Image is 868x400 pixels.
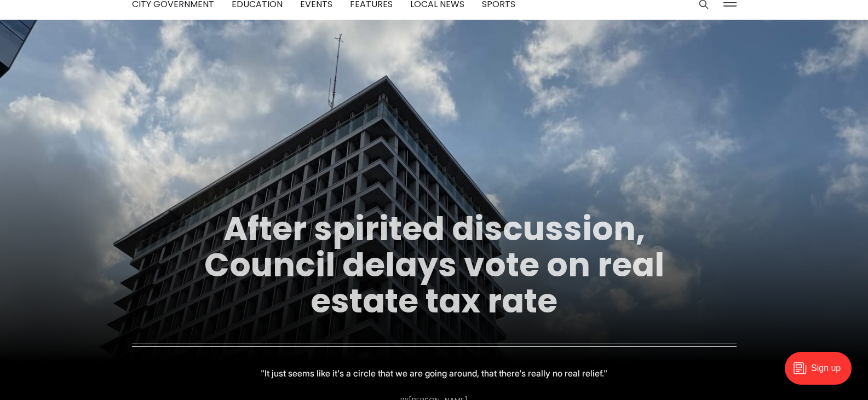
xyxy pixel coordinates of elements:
p: "It just seems like it's a circle that we are going around, that there's really no real relief." [261,366,607,381]
a: After spirited discussion, Council delays vote on real estate tax rate [204,206,664,324]
iframe: portal-trigger [775,346,868,400]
